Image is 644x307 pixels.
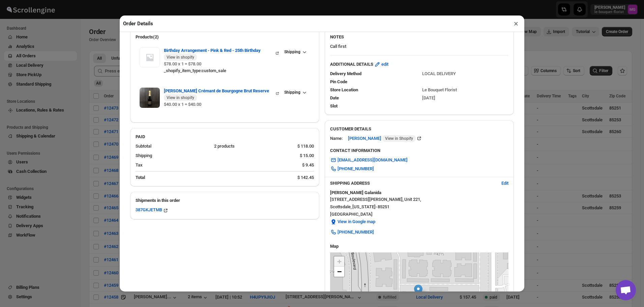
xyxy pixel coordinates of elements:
div: 2 products [214,143,292,150]
img: Item [140,88,160,108]
span: [PERSON_NAME] [348,135,416,142]
div: $ 118.00 [297,143,314,150]
a: Open chat [616,280,636,300]
img: Item [140,47,160,67]
b: ADDITIONAL DETAILS [330,61,373,68]
span: Scottsdale , [330,204,352,210]
span: View in shopify [167,55,194,60]
a: [PHONE_NUMBER] [326,227,378,238]
span: [PHONE_NUMBER] [338,229,374,236]
div: Subtotal [136,143,209,150]
span: Edit [501,180,508,187]
span: Delivery Method [330,71,361,76]
h2: PAID [136,133,314,140]
h3: CONTACT INFORMATION [330,147,508,154]
div: $ 15.00 [300,152,314,159]
a: Zoom in [334,256,344,267]
p: Call first [330,43,508,50]
h2: Products(2) [136,34,314,40]
a: Zoom out [334,267,344,277]
span: [STREET_ADDRESS][PERSON_NAME] , [330,196,404,203]
a: Birthday Arrangement - Pink & Red - 25th Birthday View in shopify [164,48,280,53]
button: Edit [497,178,513,189]
div: $ 142.45 [297,174,314,181]
span: LOCAL DELIVERY [422,71,456,76]
span: $40.00 x 1 = $40.00 [164,102,201,107]
h2: Shipments in this order [136,197,314,204]
b: NOTES [330,34,344,39]
button: edit [370,59,392,70]
span: Date [330,95,339,100]
div: $ 9.45 [302,162,314,168]
button: 387GKJETMB [136,207,169,214]
span: Shipping [284,49,300,55]
h3: Map [330,243,508,250]
div: Shipping [136,152,294,159]
span: $78.00 x 1 = $78.00 [164,61,201,66]
span: [DATE] [422,95,435,100]
a: [PERSON_NAME] View in Shopify [348,136,422,141]
span: Unit 221 , [404,196,421,203]
a: [EMAIL_ADDRESS][DOMAIN_NAME] [326,155,412,165]
button: Shipping [280,88,310,97]
span: + [337,257,342,266]
b: Total [136,175,145,180]
span: [GEOGRAPHIC_DATA] [330,211,508,218]
div: Tax [136,162,297,168]
span: Pin Code [330,79,347,84]
button: × [511,19,521,28]
span: [EMAIL_ADDRESS][DOMAIN_NAME] [338,157,408,163]
img: Marker [414,284,422,298]
span: [US_STATE] - [352,204,377,210]
span: Le Bouquet Florist [422,87,457,92]
span: [PERSON_NAME] Crémant de Bourgogne Brut Reserve [164,88,275,101]
button: Shipping [280,47,310,57]
span: 85251 [378,204,389,210]
button: View in Google map [326,216,379,227]
span: [PHONE_NUMBER] [338,165,374,172]
span: View in Google map [338,218,375,225]
div: Name: [330,135,343,142]
h3: SHIPPING ADDRESS [330,180,496,187]
div: _shopify_item_type : custom_sale [164,67,280,74]
h2: Order Details [123,20,153,27]
span: Birthday Arrangement - Pink & Red - 25th Birthday [164,47,274,61]
span: View in shopify [167,95,194,100]
h3: CUSTOMER DETAILS [330,126,508,132]
span: View in Shopify [385,136,413,141]
b: [PERSON_NAME] Galanida [330,190,381,195]
span: Shipping [284,90,300,95]
a: [PERSON_NAME] Crémant de Bourgogne Brut Reserve View in shopify [164,88,280,93]
a: [PHONE_NUMBER] [326,163,378,174]
span: edit [381,61,388,68]
span: Slot [330,103,338,109]
span: − [337,267,342,276]
span: Store Location [330,87,358,92]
